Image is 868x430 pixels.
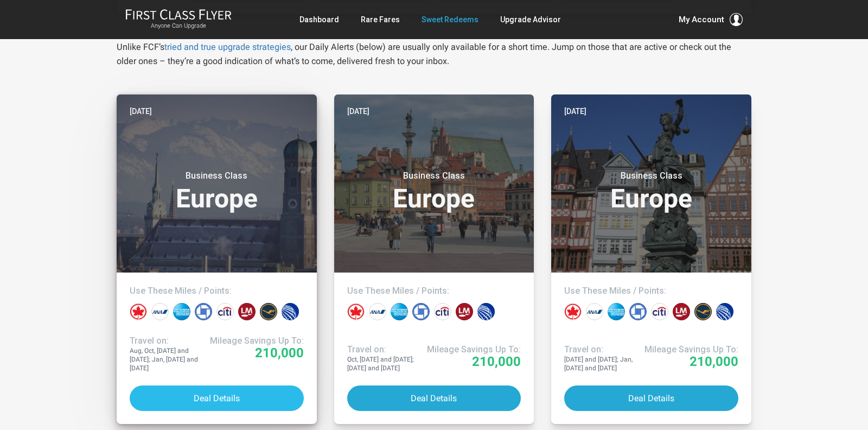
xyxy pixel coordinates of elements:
[412,303,430,320] div: Chase points
[164,42,291,52] a: tried and true upgrade strategies
[125,9,232,30] a: First Class FlyerAnyone Can Upgrade
[299,10,339,29] a: Dashboard
[282,303,299,320] div: United miles
[117,40,751,68] p: Unlike FCF’s , our Daily Alerts (below) are usually only available for a short time. Jump on thos...
[151,303,169,320] div: All Nippon miles
[361,10,400,29] a: Rare Fares
[334,94,534,424] a: [DATE]Business ClassEuropeUse These Miles / Points:Travel on:Oct, [DATE] and [DATE]; [DATE] and [...
[564,385,738,411] button: Deal Details
[564,105,586,117] time: [DATE]
[456,303,473,320] div: LifeMiles
[673,303,690,320] div: LifeMiles
[195,303,212,320] div: Chase points
[564,170,738,212] h3: Europe
[477,303,495,320] div: United miles
[347,105,369,117] time: [DATE]
[500,10,561,29] a: Upgrade Advisor
[130,303,147,320] div: Air Canada miles
[679,13,724,26] span: My Account
[584,170,719,181] small: Business Class
[366,170,502,181] small: Business Class
[608,303,625,320] div: Amex points
[238,303,256,320] div: LifeMiles
[347,303,365,320] div: Air Canada miles
[347,385,521,411] button: Deal Details
[564,286,738,296] h4: Use These Miles / Points:
[564,303,582,320] div: Air Canada miles
[216,303,234,320] div: Citi points
[586,303,603,320] div: All Nippon miles
[260,303,277,320] div: Lufthansa miles
[117,94,317,424] a: [DATE]Business ClassEuropeUse These Miles / Points:Travel on:Aug, Oct, [DATE] and [DATE]; Jan, [D...
[434,303,451,320] div: Citi points
[125,9,232,20] img: First Class Flyer
[391,303,408,320] div: Amex points
[679,13,743,26] button: My Account
[130,286,304,296] h4: Use These Miles / Points:
[651,303,668,320] div: Citi points
[347,286,521,296] h4: Use These Miles / Points:
[716,303,733,320] div: United miles
[347,170,521,212] h3: Europe
[551,94,751,424] a: [DATE]Business ClassEuropeUse These Miles / Points:Travel on:[DATE] and [DATE]; Jan, [DATE] and [...
[130,385,304,411] button: Deal Details
[125,22,232,30] small: Anyone Can Upgrade
[369,303,386,320] div: All Nippon miles
[694,303,712,320] div: Lufthansa miles
[422,10,478,29] a: Sweet Redeems
[173,303,190,320] div: Amex points
[149,170,284,181] small: Business Class
[629,303,647,320] div: Chase points
[130,105,152,117] time: [DATE]
[130,170,304,212] h3: Europe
